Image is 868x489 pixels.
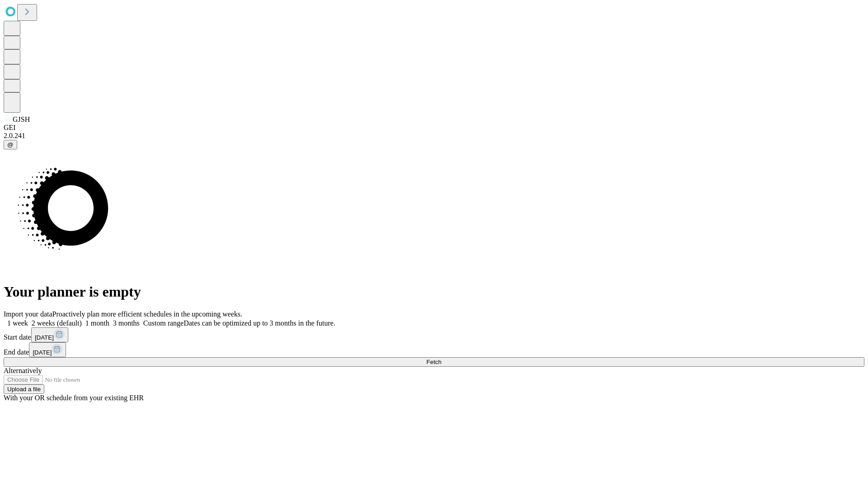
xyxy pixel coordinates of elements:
span: With your OR schedule from your existing EHR [4,394,144,402]
span: [DATE] [33,349,52,356]
span: Custom range [143,319,184,327]
div: End date [4,342,864,357]
span: 1 week [7,319,28,327]
span: Alternatively [4,367,42,374]
span: @ [7,141,14,148]
span: 2 weeks (default) [32,319,82,327]
span: Dates can be optimized up to 3 months in the future. [184,319,335,327]
span: Import your data [4,310,52,318]
h1: Your planner is empty [4,283,864,300]
span: 1 month [85,319,109,327]
div: GEI [4,124,864,132]
span: [DATE] [35,334,54,341]
span: Fetch [426,359,441,365]
span: 3 months [113,319,140,327]
span: GJSH [13,115,30,123]
div: 2.0.241 [4,132,864,140]
button: [DATE] [31,327,68,342]
button: @ [4,140,17,149]
button: Upload a file [4,384,44,394]
button: Fetch [4,357,864,367]
button: [DATE] [29,342,66,357]
span: Proactively plan more efficient schedules in the upcoming weeks. [52,310,242,318]
div: Start date [4,327,864,342]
